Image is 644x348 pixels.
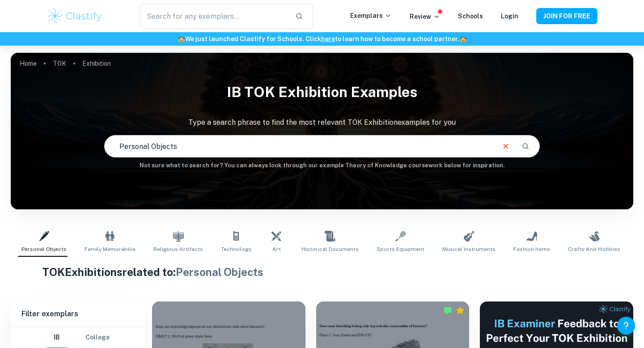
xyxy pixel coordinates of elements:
span: Personal Objects [176,266,263,278]
span: 🏫 [459,35,467,42]
h1: IB TOK Exhibition examples [11,78,633,106]
span: Art [272,245,281,253]
p: Exhibition [82,59,111,68]
p: Type a search phrase to find the most relevant TOK Exhibition examples for you [11,117,633,128]
button: Help and Feedback [617,317,635,335]
button: Search [518,139,533,154]
a: here [321,35,335,42]
p: Review [410,12,440,21]
span: 🏫 [178,35,185,42]
h6: We just launched Clastify for Schools. Click to learn how to become a school partner. [2,34,642,44]
input: E.g. present and past knowledge, religious objects, Rubik's Cube... [105,134,494,159]
button: JOIN FOR FREE [536,8,597,24]
span: Crafts and Hobbies [568,245,620,253]
span: Sports Equipment [377,245,424,253]
a: Login [501,13,518,20]
img: Marked [443,306,452,315]
span: Musical Instruments [442,245,496,253]
span: Technology [221,245,251,253]
span: Fashion Items [513,245,550,253]
a: TOK [53,57,66,70]
button: Clear [497,138,514,155]
span: Family Memorabilia [85,245,136,253]
h1: TOK Exhibitions related to: [42,264,602,280]
input: Search for any exemplars... [140,4,288,29]
span: Personal Objects [21,245,67,253]
h6: Filter exemplars [11,301,145,327]
h6: Not sure what to search for? You can always look through our example Theory of Knowledge coursewo... [11,161,633,170]
span: Historical Documents [301,245,359,253]
span: Religious Artifacts [153,245,203,253]
img: Clastify logo [47,7,103,25]
p: Exemplars [350,11,392,21]
a: Home [20,57,37,70]
a: Schools [458,13,483,20]
div: Premium [456,306,465,315]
